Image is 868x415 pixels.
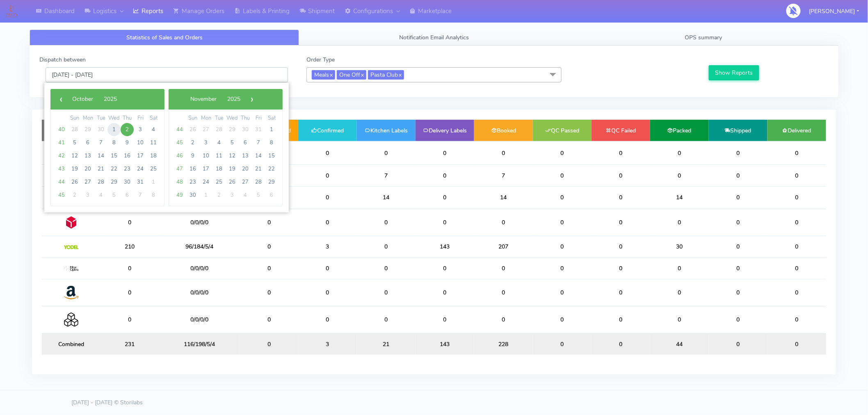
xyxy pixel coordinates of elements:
span: 27 [239,176,252,189]
td: 0 [298,165,357,186]
th: weekday [121,114,134,123]
span: 18 [147,149,160,162]
span: 2025 [227,95,240,103]
td: 0 [416,258,474,279]
span: 5 [226,136,239,149]
td: 0 [767,258,826,279]
span: 25 [147,162,160,176]
button: 2025 [98,93,122,105]
span: 22 [265,162,278,176]
td: 0 [298,209,357,236]
td: 0 [298,279,357,306]
td: 0 [533,209,592,236]
span: 46 [173,149,186,162]
span: 49 [173,189,186,202]
td: 0 [709,209,767,236]
td: 0 [533,186,592,209]
span: 1 [107,123,121,136]
span: Meals [312,70,335,80]
button: 2025 [222,93,246,105]
td: 0 [592,141,650,165]
td: 116/198/5/4 [159,333,240,355]
img: DPD [64,215,78,230]
td: 0 [592,258,650,279]
span: 27 [81,176,94,189]
span: 8 [147,189,160,202]
td: 0 [101,279,159,306]
span: 10 [134,136,147,149]
td: 0 [709,141,767,165]
td: 0 [357,141,416,165]
td: 0 [533,279,592,306]
span: October [72,95,93,103]
td: Delivered [767,120,826,141]
td: 0 [101,209,159,236]
td: 228 [474,333,533,355]
td: 0 [533,306,592,333]
button: ‹ [55,93,67,105]
td: 3 [298,333,357,355]
span: 30 [239,123,252,136]
td: QC Failed [592,120,650,141]
span: 28 [212,123,226,136]
span: 45 [55,189,68,202]
td: 0 [650,165,709,186]
td: 14 [650,186,709,209]
td: 0 [416,186,474,209]
td: 0 [592,209,650,236]
span: 2 [186,136,199,149]
span: 26 [186,123,199,136]
td: 0 [709,306,767,333]
td: 0 [357,258,416,279]
th: weekday [68,114,81,123]
span: 43 [55,162,68,176]
span: 5 [68,136,81,149]
span: Pasta Club [368,70,404,80]
span: 3 [134,123,147,136]
span: One Off [337,70,366,80]
span: 47 [173,162,186,176]
span: 4 [212,136,226,149]
span: 15 [107,149,121,162]
span: 4 [94,189,107,202]
span: 11 [212,149,226,162]
span: 29 [265,176,278,189]
td: 21 [357,333,416,355]
span: 7 [134,189,147,202]
span: 13 [239,149,252,162]
td: 44 [650,333,709,355]
th: weekday [134,114,147,123]
span: 30 [94,123,107,136]
span: OPS summary [685,34,722,41]
td: 0 [592,333,650,355]
th: weekday [94,114,107,123]
td: 0 [474,258,533,279]
td: 0 [240,279,298,306]
td: 143 [416,236,474,258]
span: 29 [81,123,94,136]
td: 0 [298,186,357,209]
td: Shipped [709,120,767,141]
span: November [190,95,217,103]
span: 28 [68,123,81,136]
span: 44 [55,176,68,189]
span: 30 [121,176,134,189]
span: 11 [147,136,160,149]
span: 45 [173,136,186,149]
td: 0 [474,279,533,306]
th: weekday [186,114,199,123]
td: 0 [650,209,709,236]
img: Amazon [64,285,78,300]
td: Packed [650,120,709,141]
td: 0/0/0/0 [159,209,240,236]
td: Booked [474,120,533,141]
ul: Tabs [30,30,838,46]
span: 12 [226,149,239,162]
span: 17 [134,149,147,162]
td: Kitchen Labels [357,120,416,141]
td: 0 [767,333,826,355]
span: 7 [94,136,107,149]
td: 0 [767,186,826,209]
td: 0 [650,279,709,306]
td: 0 [533,236,592,258]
